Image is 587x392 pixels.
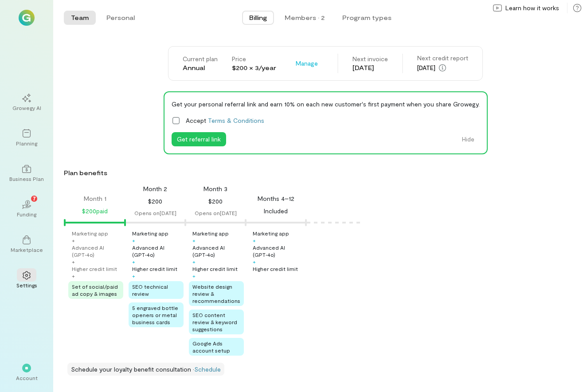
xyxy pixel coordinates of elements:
a: Growegy AI [11,86,43,118]
button: Team [64,11,96,25]
a: Business Plan [11,157,43,189]
div: Included [264,206,288,216]
div: Marketing app [253,230,289,237]
div: Get your personal referral link and earn 10% on each new customer's first payment when you share ... [172,99,480,109]
button: Get referral link [172,132,226,146]
div: Months 4–12 [258,194,294,203]
div: + [192,272,196,279]
div: $200 × 3/year [232,63,276,72]
div: Account [16,374,38,381]
span: Billing [249,13,267,22]
span: Schedule your loyalty benefit consultation · [71,365,194,373]
div: Members · 2 [285,13,325,22]
a: Terms & Conditions [208,117,264,124]
div: Advanced AI (GPT‑4o) [132,244,184,258]
div: $200 [208,196,223,207]
div: + [72,258,75,265]
div: Higher credit limit [132,265,177,272]
div: Current plan [183,55,218,63]
div: + [253,258,256,265]
div: Next credit report [417,54,468,63]
div: Growegy AI [12,104,41,111]
div: Opens on [DATE] [195,209,237,216]
a: Marketplace [11,228,43,260]
div: Plan benefits [64,169,583,177]
div: Annual [183,63,218,72]
button: Personal [99,11,142,25]
div: Next invoice [352,55,388,63]
button: Manage [290,56,323,71]
div: Marketplace [11,246,43,253]
div: Marketing app [192,230,229,237]
span: Accept [186,116,264,125]
div: + [192,237,196,244]
div: Higher credit limit [72,265,117,272]
div: + [132,272,135,279]
div: $200 [148,196,162,207]
button: Billing [242,11,274,25]
div: Opens on [DATE] [134,209,176,216]
button: Members · 2 [278,11,332,25]
span: 5 engraved bottle openers or metal business cards [132,305,178,325]
button: Program types [335,11,399,25]
div: + [72,272,75,279]
span: Google Ads account setup [192,340,230,353]
div: Price [232,55,276,63]
div: + [132,258,135,265]
a: Planning [11,122,43,154]
div: Advanced AI (GPT‑4o) [72,244,123,258]
div: $200 paid [82,206,108,216]
div: Marketing app [132,230,168,237]
div: Month 3 [203,184,227,193]
div: Higher credit limit [253,265,298,272]
div: Funding [17,211,36,218]
div: Settings [16,282,37,289]
a: Settings [11,264,43,296]
div: Marketing app [72,230,108,237]
span: Website design review & recommendations [192,283,240,304]
div: Business Plan [9,175,44,182]
div: + [72,237,75,244]
span: Learn how it works [505,4,559,12]
div: Advanced AI (GPT‑4o) [192,244,244,258]
div: + [253,237,256,244]
div: Month 1 [84,194,106,203]
div: + [192,258,196,265]
div: Advanced AI (GPT‑4o) [253,244,304,258]
div: [DATE] [417,63,468,73]
div: Planning [16,140,37,147]
span: Manage [296,59,318,68]
span: Set of social/paid ad copy & images [72,283,118,297]
span: 7 [33,194,36,202]
a: Funding [11,193,43,225]
div: Month 2 [143,184,167,193]
div: Higher credit limit [192,265,238,272]
button: Hide [457,132,480,146]
div: + [132,237,135,244]
span: SEO content review & keyword suggestions [192,312,237,332]
span: SEO technical review [132,283,168,297]
div: [DATE] [352,63,388,72]
a: Schedule [194,365,221,373]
